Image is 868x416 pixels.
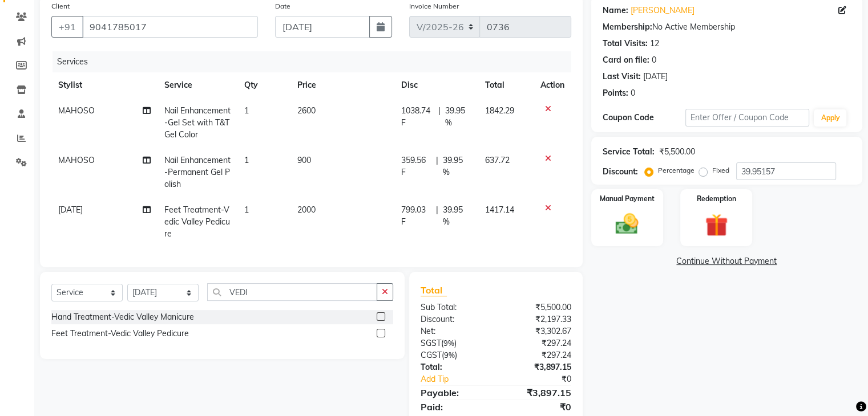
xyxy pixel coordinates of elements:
div: ₹5,500.00 [496,301,580,313]
span: Total [421,284,447,296]
input: Search or Scan [207,283,377,301]
div: Total: [412,361,496,373]
div: 0 [631,87,635,99]
div: Discount: [603,166,638,178]
label: Percentage [658,165,695,176]
img: _cash.svg [608,211,645,237]
div: Card on file: [603,54,649,66]
span: | [438,105,441,129]
div: ₹5,500.00 [659,146,695,158]
div: Discount: [412,313,496,325]
label: Fixed [712,165,729,176]
span: 1 [244,205,249,215]
img: _gift.svg [698,211,735,239]
label: Client [51,1,70,11]
span: SGST [421,338,441,348]
div: 12 [650,38,659,50]
span: 39.95 % [443,204,471,228]
span: 799.03 F [401,204,431,228]
button: Apply [814,109,846,127]
div: ₹297.24 [496,337,580,349]
div: No Active Membership [603,21,851,33]
span: 39.95 % [445,105,471,129]
span: | [436,154,438,178]
div: ( ) [412,349,496,361]
span: 9% [443,338,454,348]
span: 1417.14 [485,205,514,215]
div: Last Visit: [603,71,641,83]
div: Service Total: [603,146,655,158]
th: Total [478,72,534,98]
th: Price [290,72,394,98]
div: Points: [603,87,628,99]
span: | [436,204,438,228]
div: ₹3,897.15 [496,386,580,399]
span: 2600 [297,105,316,116]
span: 1 [244,155,249,165]
input: Search by Name/Mobile/Email/Code [82,16,258,38]
span: 1842.29 [485,105,514,116]
span: 2000 [297,205,316,215]
div: Name: [603,5,628,17]
button: +91 [51,16,83,38]
div: Feet Treatment-Vedic Valley Pedicure [51,328,189,340]
div: 0 [652,54,656,66]
th: Stylist [51,72,158,98]
span: CGST [421,350,442,360]
span: Nail Enhancement-Permanent Gel Polish [164,155,231,189]
div: Membership: [603,21,652,33]
div: Services [53,51,580,72]
th: Action [534,72,571,98]
th: Qty [237,72,290,98]
span: 637.72 [485,155,510,165]
a: [PERSON_NAME] [631,5,695,17]
div: ₹297.24 [496,349,580,361]
div: Coupon Code [603,112,685,124]
div: ₹3,302.67 [496,325,580,337]
th: Disc [394,72,478,98]
div: ( ) [412,337,496,349]
div: [DATE] [643,71,668,83]
label: Redemption [697,194,736,204]
th: Service [158,72,237,98]
label: Invoice Number [409,1,459,11]
div: Hand Treatment-Vedic Valley Manicure [51,311,194,323]
span: Nail Enhancement-Gel Set with T&T Gel Color [164,105,231,140]
div: Net: [412,325,496,337]
div: ₹3,897.15 [496,361,580,373]
input: Enter Offer / Coupon Code [685,109,810,127]
div: Sub Total: [412,301,496,313]
div: Total Visits: [603,38,648,50]
div: Paid: [412,400,496,414]
span: 1038.74 F [401,105,433,129]
div: ₹0 [496,400,580,414]
span: MAHOSO [58,155,95,165]
span: 1 [244,105,249,116]
span: 900 [297,155,311,165]
span: [DATE] [58,205,83,215]
label: Manual Payment [600,194,655,204]
span: MAHOSO [58,105,95,116]
div: ₹2,197.33 [496,313,580,325]
span: 39.95 % [443,154,471,178]
a: Add Tip [412,373,510,385]
span: 359.56 F [401,154,431,178]
span: Feet Treatment-Vedic Valley Pedicure [164,205,230,239]
div: ₹0 [510,373,579,385]
a: Continue Without Payment [594,255,860,267]
label: Date [275,1,290,11]
span: 9% [444,350,455,360]
div: Payable: [412,386,496,399]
